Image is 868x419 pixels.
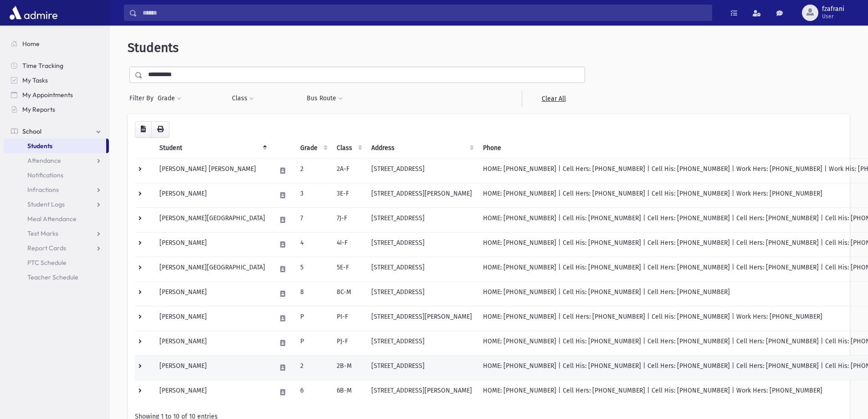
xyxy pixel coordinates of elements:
[4,36,109,51] a: Home
[4,182,109,197] a: Infractions
[295,232,331,257] td: 4
[27,273,78,281] span: Teacher Schedule
[331,232,366,257] td: 4I-F
[331,138,366,159] th: Class: activate to sort column ascending
[27,244,66,252] span: Report Cards
[295,331,331,355] td: P
[295,306,331,331] td: P
[231,90,254,107] button: Class
[154,281,271,306] td: [PERSON_NAME]
[22,127,41,135] span: School
[154,331,271,355] td: [PERSON_NAME]
[154,355,271,380] td: [PERSON_NAME]
[295,207,331,232] td: 7
[137,5,712,21] input: Search
[154,232,271,257] td: [PERSON_NAME]
[4,102,109,117] a: My Reports
[4,88,109,102] a: My Appointments
[295,281,331,306] td: 8
[366,138,478,159] th: Address: activate to sort column ascending
[154,257,271,281] td: [PERSON_NAME][GEOGRAPHIC_DATA]
[4,124,109,139] a: School
[366,331,478,355] td: [STREET_ADDRESS]
[154,158,271,183] td: [PERSON_NAME] [PERSON_NAME]
[4,168,109,182] a: Notifications
[4,73,109,88] a: My Tasks
[4,241,109,255] a: Report Cards
[154,306,271,331] td: [PERSON_NAME]
[151,121,169,138] button: Print
[366,158,478,183] td: [STREET_ADDRESS]
[295,380,331,404] td: 6
[295,138,331,159] th: Grade: activate to sort column ascending
[366,355,478,380] td: [STREET_ADDRESS]
[27,142,52,150] span: Students
[4,226,109,241] a: Test Marks
[4,153,109,168] a: Attendance
[22,105,55,114] span: My Reports
[366,257,478,281] td: [STREET_ADDRESS]
[157,90,182,107] button: Grade
[22,62,63,70] span: Time Tracking
[822,13,844,20] span: User
[331,207,366,232] td: 7J-F
[331,158,366,183] td: 2A-F
[366,281,478,306] td: [STREET_ADDRESS]
[27,186,59,194] span: Infractions
[154,138,271,159] th: Student: activate to sort column descending
[154,380,271,404] td: [PERSON_NAME]
[27,229,58,238] span: Test Marks
[331,281,366,306] td: 8C-M
[22,76,48,84] span: My Tasks
[331,331,366,355] td: PJ-F
[4,270,109,285] a: Teacher Schedule
[522,90,585,107] a: Clear All
[27,259,67,267] span: PTC Schedule
[154,207,271,232] td: [PERSON_NAME][GEOGRAPHIC_DATA]
[366,232,478,257] td: [STREET_ADDRESS]
[295,257,331,281] td: 5
[331,380,366,404] td: 6B-M
[295,158,331,183] td: 2
[366,183,478,207] td: [STREET_ADDRESS][PERSON_NAME]
[129,93,157,103] span: Filter By
[22,91,73,99] span: My Appointments
[27,156,61,165] span: Attendance
[295,355,331,380] td: 2
[154,183,271,207] td: [PERSON_NAME]
[331,306,366,331] td: PI-F
[22,40,40,48] span: Home
[27,171,63,179] span: Notifications
[4,255,109,270] a: PTC Schedule
[366,306,478,331] td: [STREET_ADDRESS][PERSON_NAME]
[27,215,77,223] span: Meal Attendance
[27,200,65,208] span: Student Logs
[4,212,109,226] a: Meal Attendance
[7,4,60,22] img: AdmirePro
[822,5,844,13] span: fzafrani
[366,380,478,404] td: [STREET_ADDRESS][PERSON_NAME]
[135,121,152,138] button: CSV
[295,183,331,207] td: 3
[4,197,109,212] a: Student Logs
[4,139,106,153] a: Students
[128,40,179,55] span: Students
[331,257,366,281] td: 5E-F
[4,58,109,73] a: Time Tracking
[331,183,366,207] td: 3E-F
[306,90,343,107] button: Bus Route
[331,355,366,380] td: 2B-M
[366,207,478,232] td: [STREET_ADDRESS]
